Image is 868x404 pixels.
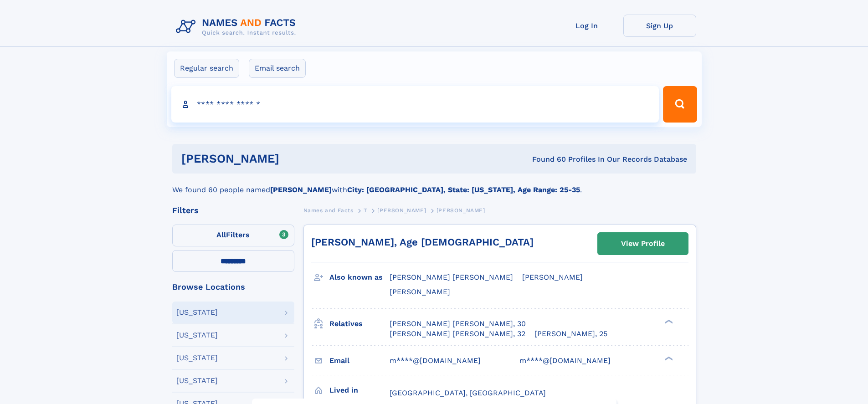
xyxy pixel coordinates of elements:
h3: Lived in [329,383,390,398]
div: Browse Locations [172,283,294,291]
label: Email search [249,59,306,78]
div: We found 60 people named with . [172,174,696,195]
div: [US_STATE] [176,309,218,316]
a: [PERSON_NAME] [PERSON_NAME], 32 [390,329,525,339]
span: [PERSON_NAME] [437,207,485,214]
b: [PERSON_NAME] [270,185,332,194]
a: Names and Facts [303,205,354,216]
span: [GEOGRAPHIC_DATA], [GEOGRAPHIC_DATA] [390,389,546,397]
h3: Email [329,353,390,368]
a: [PERSON_NAME] [PERSON_NAME], 30 [390,319,526,329]
span: All [216,230,226,239]
div: Filters [172,206,294,215]
div: [US_STATE] [176,377,218,384]
span: [PERSON_NAME] [522,273,583,281]
div: Found 60 Profiles In Our Records Database [406,154,687,164]
input: search input [171,86,659,123]
button: Search Button [663,86,697,123]
div: View Profile [621,233,665,254]
h3: Relatives [329,316,390,332]
h3: Also known as [329,270,390,285]
a: [PERSON_NAME], Age [DEMOGRAPHIC_DATA] [311,236,534,248]
b: City: [GEOGRAPHIC_DATA], State: [US_STATE], Age Range: 25-35 [347,185,580,194]
a: [PERSON_NAME] [377,205,426,216]
div: [US_STATE] [176,332,218,339]
h1: [PERSON_NAME] [181,153,406,164]
span: T [364,207,367,214]
span: [PERSON_NAME] [PERSON_NAME] [390,273,513,281]
span: [PERSON_NAME] [390,287,450,296]
label: Filters [172,225,294,246]
span: [PERSON_NAME] [377,207,426,214]
label: Regular search [174,59,239,78]
a: Sign Up [623,15,696,37]
div: ❯ [663,355,673,361]
a: T [364,205,367,216]
a: View Profile [598,233,688,255]
div: ❯ [663,318,673,324]
a: Log In [550,15,623,37]
img: Logo Names and Facts [172,15,303,39]
div: [US_STATE] [176,354,218,362]
a: [PERSON_NAME], 25 [534,329,607,339]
